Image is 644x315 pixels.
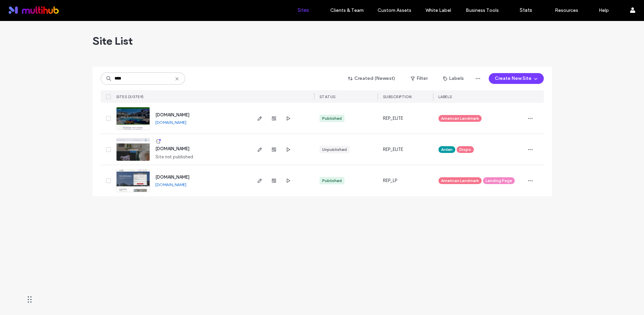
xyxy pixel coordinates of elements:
[383,177,397,184] span: REP_LP
[322,178,342,184] div: Published
[599,7,609,13] label: Help
[116,94,144,99] span: SITES (3/3759)
[426,7,451,13] label: White Label
[298,7,309,13] label: Sites
[155,146,189,151] a: [DOMAIN_NAME]
[383,146,404,153] span: REP_ELITE
[155,112,189,117] a: [DOMAIN_NAME]
[28,289,32,310] div: Drag
[404,73,434,84] button: Filter
[378,7,411,13] label: Custom Assets
[489,73,544,84] button: Create New Site
[322,147,347,153] div: Unpublished
[155,154,194,160] span: Site not published
[437,73,470,84] button: Labels
[16,5,29,11] span: Help
[155,120,186,125] a: [DOMAIN_NAME]
[383,115,404,122] span: REP_ELITE
[466,7,499,13] label: Business Tools
[93,34,133,48] span: Site List
[459,147,471,153] span: Dispo
[155,182,186,187] a: [DOMAIN_NAME]
[441,178,479,184] span: American Landmark
[438,94,452,99] span: LABELS
[441,147,453,153] span: Arden
[441,115,479,121] span: American Landmark
[342,73,401,84] button: Created (Newest)
[520,7,532,13] label: Stats
[155,175,189,180] a: [DOMAIN_NAME]
[322,115,342,121] div: Published
[383,94,412,99] span: SUBSCRIPTION
[486,178,512,184] span: Landing Page
[330,7,364,13] label: Clients & Team
[319,94,336,99] span: STATUS
[555,7,578,13] label: Resources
